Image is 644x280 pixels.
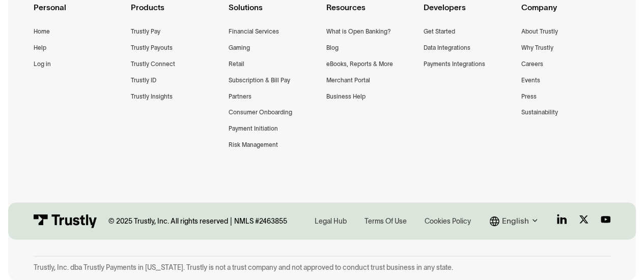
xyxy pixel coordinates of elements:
[34,58,51,69] a: Log in
[326,75,370,85] a: Merchant Portal
[424,42,470,52] a: Data Integrations
[34,26,50,36] a: Home
[490,214,541,227] div: English
[131,58,175,69] a: Trustly Connect
[230,215,232,227] div: |
[521,1,611,26] div: Company
[229,91,251,101] a: Partners
[229,123,278,133] a: Payment Initiation
[131,42,173,52] a: Trustly Payouts
[229,58,244,69] a: Retail
[131,1,220,26] div: Products
[229,75,290,85] a: Subscription & Bill Pay
[521,58,543,69] a: Careers
[361,214,410,227] a: Terms Of Use
[34,263,611,272] div: Trustly, Inc. dba Trustly Payments in [US_STATE]. Trustly is not a trust company and not approved...
[234,216,287,226] div: NMLS #2463855
[521,91,537,101] a: Press
[131,75,156,85] a: Trustly ID
[34,214,97,228] img: Trustly Logo
[229,26,279,36] a: Financial Services
[521,75,540,85] a: Events
[521,26,558,36] a: About Trustly
[34,42,46,52] a: Help
[229,1,318,26] div: Solutions
[34,1,123,26] div: Personal
[326,1,415,26] div: Resources
[424,1,513,26] div: Developers
[314,216,346,226] div: Legal Hub
[424,26,455,36] a: Get Started
[131,91,173,101] a: Trustly Insights
[365,216,407,226] div: Terms Of Use
[425,216,471,226] div: Cookies Policy
[229,107,292,117] a: Consumer Onboarding
[424,58,485,69] a: Payments Integrations
[422,214,474,227] a: Cookies Policy
[521,107,558,117] a: Sustainability
[131,26,160,36] a: Trustly Pay
[108,216,228,226] div: © 2025 Trustly, Inc. All rights reserved
[229,42,250,52] a: Gaming
[326,58,393,69] a: eBooks, Reports & More
[326,26,390,36] a: What is Open Banking?
[521,42,553,52] a: Why Trustly
[326,91,365,101] a: Business Help
[502,214,529,227] div: English
[326,42,338,52] a: Blog
[311,214,349,227] a: Legal Hub
[229,139,278,149] a: Risk Management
